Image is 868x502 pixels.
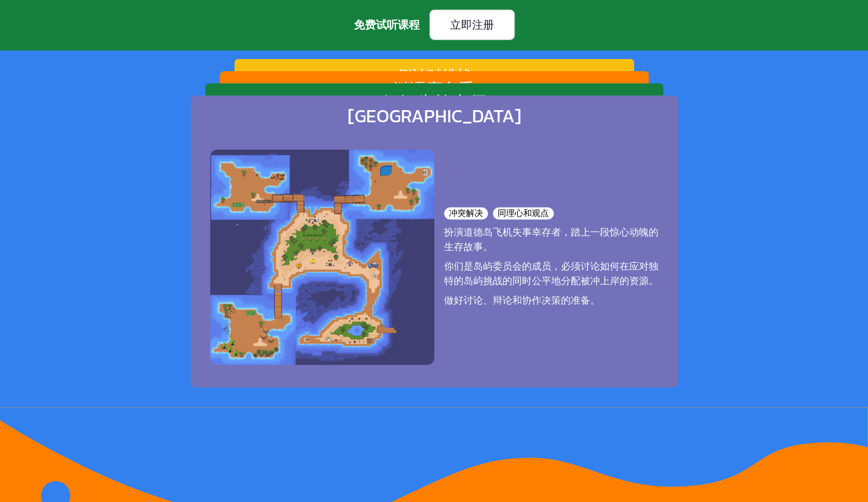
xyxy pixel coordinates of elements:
font: 你们是岛屿委员会的成员，必须讨论如何在应对独特的岛屿挑战的同时公平地分配被冲上岸的资源。 [444,259,658,288]
font: 立即注册 [450,16,494,33]
font: 谜语赛车手 [394,77,475,102]
a: 立即注册 [429,10,515,40]
font: 同理心和观点 [498,207,549,220]
font: 冲突解决 [449,207,483,220]
font: [GEOGRAPHIC_DATA] [347,102,521,130]
font: 倒计时挑战 [397,64,471,87]
font: 做好讨论、辩论和协作决策的准备。 [444,293,600,307]
font: 免费试听课程 [354,16,420,33]
font: 银河齿轮大师 [383,89,485,115]
font: 扮演道德岛飞机失事幸存者，踏上一段惊心动魄的生存故事。 [444,225,658,254]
